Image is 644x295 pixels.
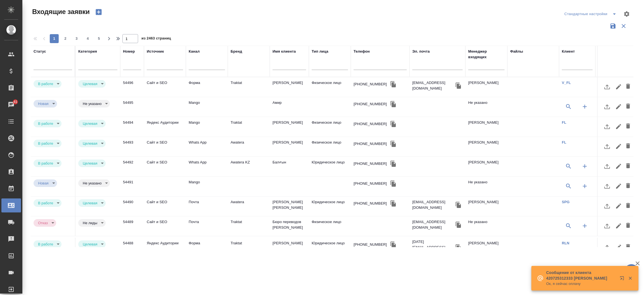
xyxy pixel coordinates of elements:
[618,21,629,31] button: Сбросить фильтры
[562,49,575,54] div: Клиент
[81,101,103,106] button: Не указано
[186,177,228,196] td: Mango
[562,140,566,144] a: FL
[36,181,50,186] button: Новая
[78,140,106,147] div: В работе
[186,238,228,257] td: Форма
[120,238,144,257] td: 54488
[562,219,575,233] button: Выбрать клиента
[147,49,164,54] div: Источник
[78,80,106,88] div: В работе
[144,157,186,176] td: Сайт и SEO
[186,196,228,216] td: Почта
[189,49,200,54] div: Канал
[34,140,61,147] div: В работе
[120,117,144,137] td: 54494
[600,140,614,153] button: Загрузить файл
[34,49,46,54] div: Статус
[354,49,370,54] div: Телефон
[228,157,270,176] td: Awatera KZ
[36,242,55,247] button: В работе
[228,238,270,257] td: Traktat
[78,100,110,107] div: В работе
[144,238,186,257] td: Яндекс Аудитории
[92,7,105,17] button: Создать
[78,240,106,248] div: В работе
[120,177,144,196] td: 54491
[81,121,99,126] button: Целевая
[228,216,270,236] td: Traktat
[614,199,623,213] button: Редактировать
[228,117,270,137] td: Traktat
[623,80,633,93] button: Удалить
[389,80,397,88] button: Скопировать
[34,160,61,167] div: В работе
[273,49,296,54] div: Имя клиента
[72,34,81,43] button: 3
[623,179,633,193] button: Удалить
[34,240,61,248] div: В работе
[312,49,328,54] div: Тип лица
[600,80,614,93] button: Загрузить файл
[623,219,633,233] button: Удалить
[465,137,507,156] td: [PERSON_NAME]
[562,200,570,204] a: SPG
[309,157,351,176] td: Юридическое лицо
[186,157,228,176] td: Whats App
[412,199,454,210] p: [EMAIL_ADDRESS][DOMAIN_NAME]
[354,101,387,107] div: [PHONE_NUMBER]
[465,157,507,176] td: [PERSON_NAME]
[600,199,614,213] button: Загрузить файл
[94,36,103,41] span: 5
[120,157,144,176] td: 54492
[270,77,309,97] td: [PERSON_NAME]
[186,117,228,137] td: Mango
[186,77,228,97] td: Форма
[270,238,309,257] td: [PERSON_NAME]
[81,242,99,247] button: Целевая
[354,181,387,186] div: [PHONE_NUMBER]
[623,100,633,113] button: Удалить
[563,10,620,18] div: split button
[34,80,61,88] div: В работе
[465,77,507,97] td: [PERSON_NAME]
[623,199,633,213] button: Удалить
[600,240,614,254] button: Загрузить файл
[562,160,575,173] button: Выбрать клиента
[78,160,106,167] div: В работе
[600,100,614,113] button: Загрузить файл
[562,100,575,113] button: Выбрать клиента
[83,36,92,41] span: 4
[81,161,99,166] button: Целевая
[78,179,110,187] div: В работе
[623,140,633,153] button: Удалить
[36,121,55,126] button: В работе
[186,97,228,117] td: Mango
[614,80,623,93] button: Редактировать
[354,161,387,167] div: [PHONE_NUMBER]
[546,270,616,281] p: Сообщение от клиента 420725312333 [PERSON_NAME]
[389,160,397,168] button: Скопировать
[562,179,575,193] button: Выбрать клиента
[10,99,21,105] span: 41
[354,81,387,87] div: [PHONE_NUMBER]
[144,196,186,216] td: Сайт и SEO
[354,201,387,206] div: [PHONE_NUMBER]
[228,77,270,97] td: Traktat
[614,240,623,254] button: Редактировать
[186,216,228,236] td: Почта
[600,120,614,133] button: Загрузить файл
[578,219,591,233] button: Создать клиента
[600,179,614,193] button: Загрузить файл
[144,216,186,236] td: Сайт и SEO
[412,49,430,54] div: Эл. почта
[623,120,633,133] button: Удалить
[354,121,387,127] div: [PHONE_NUMBER]
[144,137,186,156] td: Сайт и SEO
[614,140,623,153] button: Редактировать
[123,49,135,54] div: Номер
[389,199,397,208] button: Скопировать
[354,141,387,147] div: [PHONE_NUMBER]
[562,81,571,85] a: V_FL
[600,219,614,233] button: Загрузить файл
